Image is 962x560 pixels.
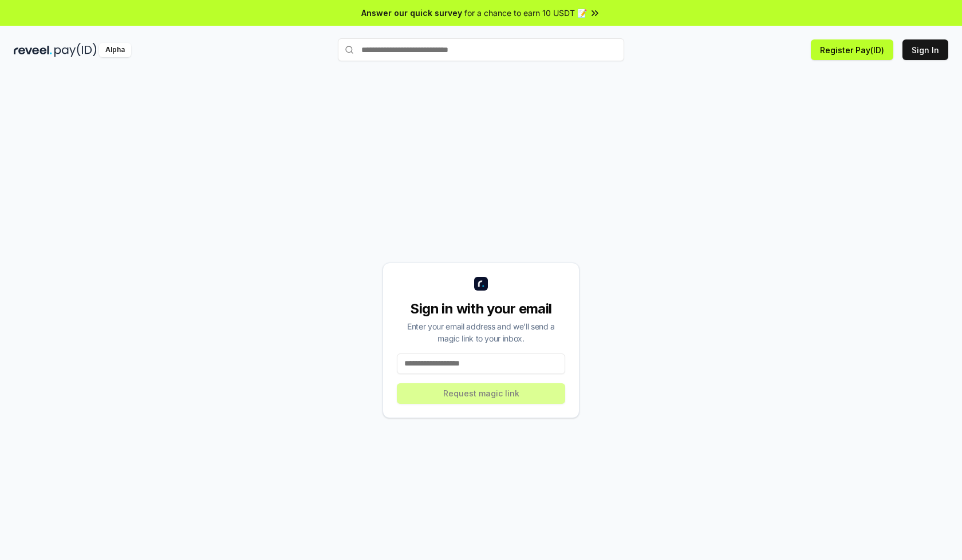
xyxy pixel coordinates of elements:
span: for a chance to earn 10 USDT 📝 [464,7,587,19]
div: Alpha [99,43,131,57]
img: pay_id [54,43,97,57]
img: logo_small [474,277,488,291]
button: Sign In [902,39,948,60]
span: Answer our quick survey [361,7,462,19]
button: Register Pay(ID) [811,39,893,60]
div: Sign in with your email [397,300,565,318]
div: Enter your email address and we’ll send a magic link to your inbox. [397,320,565,344]
img: reveel_dark [14,43,52,57]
